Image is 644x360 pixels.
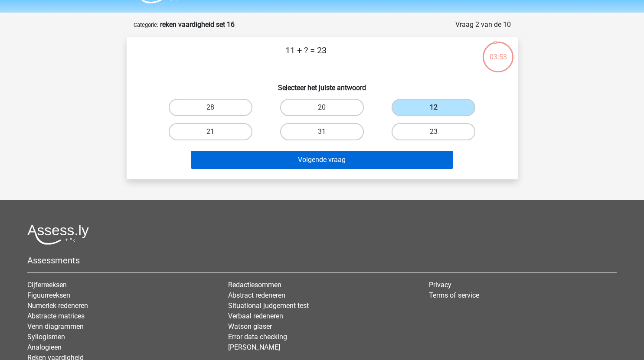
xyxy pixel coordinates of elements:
[27,255,617,266] h5: Assessments
[280,99,364,116] label: 20
[141,44,471,70] p: 11 + ? = 23
[141,77,504,92] h6: Selecteer het juiste antwoord
[482,41,514,62] div: 03:53
[228,312,283,320] a: Verbaal redeneren
[228,302,309,310] a: Situational judgement test
[228,333,287,341] a: Error data checking
[191,151,453,169] button: Volgende vraag
[27,333,65,341] a: Syllogismen
[228,343,280,351] a: [PERSON_NAME]
[27,322,84,331] a: Venn diagrammen
[392,123,475,140] label: 23
[392,99,475,116] label: 12
[169,123,252,140] label: 21
[169,99,252,116] label: 28
[429,291,479,299] a: Terms of service
[27,302,88,310] a: Numeriek redeneren
[228,322,272,331] a: Watson glaser
[27,281,67,289] a: Cijferreeksen
[134,22,158,28] small: Categorie:
[27,224,89,245] img: Assessly logo
[429,281,451,289] a: Privacy
[27,291,70,299] a: Figuurreeksen
[27,312,85,320] a: Abstracte matrices
[280,123,364,140] label: 31
[27,343,62,351] a: Analogieen
[228,291,285,299] a: Abstract redeneren
[160,20,235,29] strong: reken vaardigheid set 16
[455,19,511,30] div: Vraag 2 van de 10
[228,281,281,289] a: Redactiesommen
